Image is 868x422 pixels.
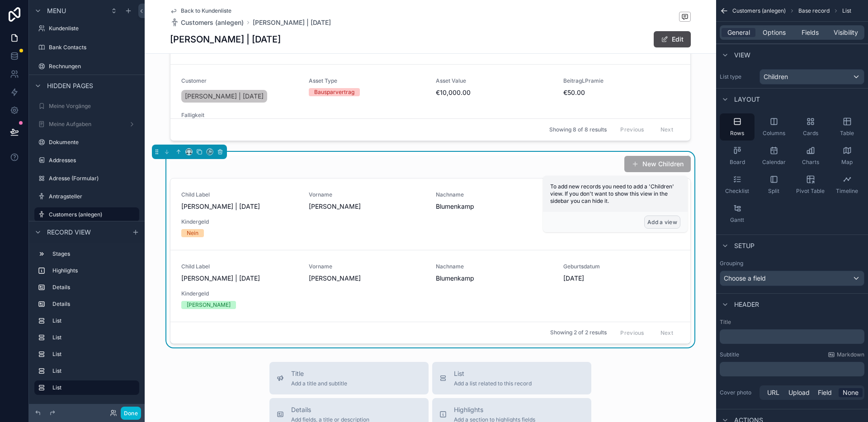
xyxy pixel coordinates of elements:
[837,351,864,358] span: Markdown
[309,202,425,211] span: [PERSON_NAME]
[436,202,552,211] span: Blumenkamp
[802,28,819,37] span: Fields
[436,263,552,270] span: Nachname
[720,319,864,326] label: Title
[720,351,739,358] label: Subtitle
[624,156,691,172] button: New Children
[802,159,819,166] span: Charts
[34,21,139,36] a: Kundenliste
[181,202,298,211] span: [PERSON_NAME] | [DATE]
[763,130,785,137] span: Columns
[253,18,331,27] a: [PERSON_NAME] | [DATE]
[720,200,755,227] button: Gantt
[720,142,755,169] button: Board
[34,117,139,131] a: Meine Aufgaben
[34,59,139,74] a: Rechnungen
[828,351,864,358] a: Markdown
[830,142,864,169] button: Map
[796,188,825,195] span: Pivot Table
[34,189,139,204] a: Antragsteller
[724,274,766,282] span: Choose a field
[793,171,828,198] button: Pivot Table
[49,44,137,51] label: Bank Contacts
[49,103,137,110] label: Meine Vorgänge
[34,153,139,168] a: Addresses
[52,300,136,308] label: Details
[788,388,810,397] span: Upload
[49,25,137,32] label: Kundenliste
[52,250,136,258] label: Stages
[834,28,858,37] span: Visibility
[732,7,786,14] span: Customers (anlegen)
[187,229,198,237] div: Nein
[432,362,591,394] button: ListAdd a list related to this record
[720,329,864,344] div: scrollable content
[830,171,864,198] button: Timeline
[767,388,779,397] span: URL
[49,193,137,200] label: Antragsteller
[47,228,91,237] span: Record view
[730,159,745,166] span: Board
[793,113,828,141] button: Cards
[170,33,281,46] h1: [PERSON_NAME] | [DATE]
[52,334,136,341] label: List
[49,211,134,218] label: Customers (anlegen)
[52,317,136,324] label: List
[798,7,830,14] span: Base record
[730,216,744,224] span: Gantt
[727,28,750,37] span: General
[34,40,139,55] a: Bank Contacts
[49,63,137,70] label: Rechnungen
[759,69,864,84] button: Children
[291,380,347,387] span: Add a title and subtitle
[49,121,125,128] label: Meine Aufgaben
[720,362,864,376] div: scrollable content
[654,31,691,47] button: Edit
[29,243,145,404] div: scrollable content
[121,407,141,420] button: Done
[644,216,680,229] button: Add a view
[734,300,759,309] span: Header
[309,263,425,270] span: Vorname
[720,389,756,396] label: Cover photo
[269,362,429,394] button: TitleAdd a title and subtitle
[563,263,680,270] span: Geburtsdatum
[563,274,680,283] span: [DATE]
[756,113,791,141] button: Columns
[756,171,791,198] button: Split
[49,157,137,164] label: Addresses
[720,73,756,80] label: List type
[181,263,298,270] span: Child Label
[52,384,132,391] label: List
[549,126,607,133] span: Showing 8 of 8 results
[550,329,607,336] span: Showing 2 of 2 results
[436,274,552,283] span: Blumenkamp
[47,6,66,15] span: Menu
[181,7,231,14] span: Back to Kundenliste
[187,301,231,309] div: [PERSON_NAME]
[34,207,139,222] a: Customers (anlegen)
[756,142,791,169] button: Calendar
[436,191,552,198] span: Nachname
[803,130,818,137] span: Cards
[454,369,532,378] span: List
[181,191,298,198] span: Child Label
[764,72,788,81] span: Children
[763,28,786,37] span: Options
[793,142,828,169] button: Charts
[734,95,760,104] span: Layout
[842,7,851,14] span: List
[762,159,786,166] span: Calendar
[830,113,864,141] button: Table
[734,241,755,250] span: Setup
[34,171,139,186] a: Adresse (Formular)
[181,18,244,27] span: Customers (anlegen)
[734,51,750,60] span: View
[454,405,535,414] span: Highlights
[52,267,136,274] label: Highlights
[720,171,755,198] button: Checklist
[720,260,743,267] label: Grouping
[181,274,298,283] span: [PERSON_NAME] | [DATE]
[840,130,854,137] span: Table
